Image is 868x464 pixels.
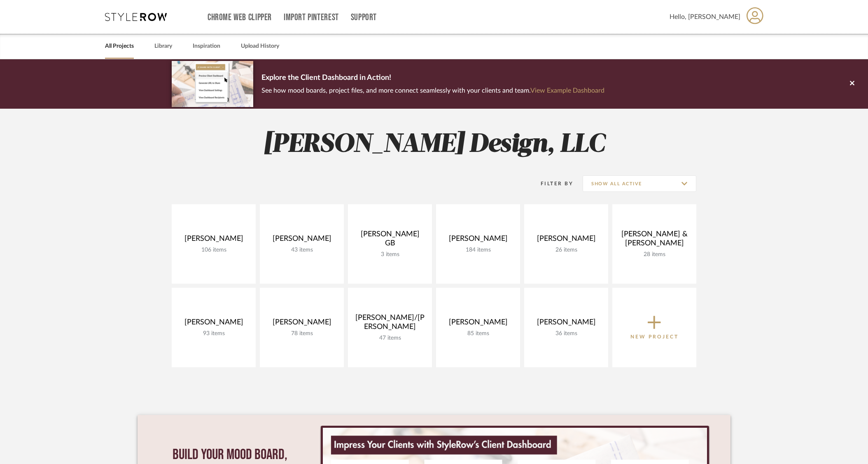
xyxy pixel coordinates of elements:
div: [PERSON_NAME] GB [355,230,425,251]
div: 47 items [355,335,425,342]
div: 106 items [178,247,249,254]
div: 78 items [266,330,337,337]
a: Import Pinterest [284,14,339,21]
div: 3 items [355,251,425,258]
img: d5d033c5-7b12-40c2-a960-1ecee1989c38.png [172,61,253,107]
h2: [PERSON_NAME] Design, LLC [138,129,730,160]
div: 26 items [531,247,602,254]
div: 85 items [443,330,513,337]
div: [PERSON_NAME]/[PERSON_NAME] [355,313,425,335]
div: [PERSON_NAME] [266,318,337,330]
div: [PERSON_NAME] [178,234,249,247]
a: Library [154,41,172,52]
a: View Example Dashboard [530,87,604,94]
div: [PERSON_NAME] & [PERSON_NAME] [619,230,690,251]
a: All Projects [105,41,134,52]
div: 184 items [443,247,513,254]
div: 28 items [619,251,690,258]
div: [PERSON_NAME] [443,318,513,330]
p: See how mood boards, project files, and more connect seamlessly with your clients and team. [261,85,604,96]
button: New Project [612,288,696,367]
a: Inspiration [193,41,220,52]
div: Filter By [530,180,573,188]
a: Upload History [241,41,279,52]
p: Explore the Client Dashboard in Action! [261,72,604,85]
div: 43 items [266,247,337,254]
a: Chrome Web Clipper [208,14,272,21]
div: [PERSON_NAME] [531,234,602,247]
div: [PERSON_NAME] [178,318,249,330]
div: 93 items [178,330,249,337]
a: Support [351,14,377,21]
p: New Project [630,333,679,341]
div: [PERSON_NAME] [266,234,337,247]
span: Hello, [PERSON_NAME] [670,12,740,22]
div: [PERSON_NAME] [531,318,602,330]
div: [PERSON_NAME] [443,234,513,247]
div: 36 items [531,330,602,337]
